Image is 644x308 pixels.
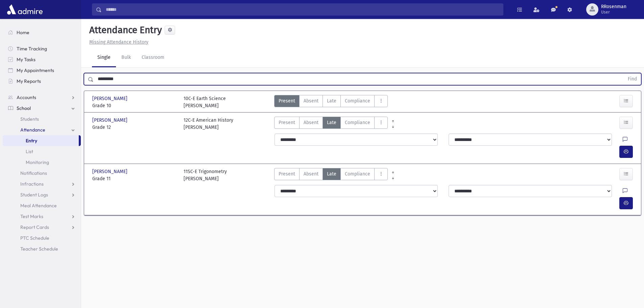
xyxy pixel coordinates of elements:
[3,103,81,114] a: School
[3,124,81,135] a: Attendance
[3,43,81,54] a: Time Tracking
[20,213,43,219] span: Test Marks
[92,48,116,67] a: Single
[3,135,79,146] a: Entry
[184,117,233,131] div: 12C-E American History [PERSON_NAME]
[3,146,81,157] a: List
[3,54,81,65] a: My Tasks
[601,4,626,9] span: RRosenman
[92,117,129,124] span: [PERSON_NAME]
[345,119,370,126] span: Compliance
[20,246,58,252] span: Teacher Schedule
[116,48,136,67] a: Bulk
[345,170,370,177] span: Compliance
[3,233,81,243] a: PTC Schedule
[274,95,388,109] div: AttTypes
[3,222,81,233] a: Report Cards
[17,94,36,100] span: Accounts
[92,95,129,102] span: [PERSON_NAME]
[92,124,177,131] span: Grade 12
[3,168,81,179] a: Notifications
[92,102,177,109] span: Grade 10
[20,127,45,133] span: Attendance
[304,97,318,104] span: Absent
[624,73,641,85] button: Find
[17,105,31,111] span: School
[20,116,39,122] span: Students
[20,224,49,230] span: Report Cards
[3,65,81,76] a: My Appointments
[17,67,54,73] span: My Appointments
[3,211,81,222] a: Test Marks
[3,200,81,211] a: Meal Attendance
[26,138,37,144] span: Entry
[3,114,81,124] a: Students
[184,168,227,182] div: 11SC-E Trigonometry [PERSON_NAME]
[345,97,370,104] span: Compliance
[3,27,81,38] a: Home
[20,192,48,198] span: Student Logs
[3,189,81,200] a: Student Logs
[136,48,170,67] a: Classroom
[20,235,49,241] span: PTC Schedule
[17,29,29,35] span: Home
[26,148,33,155] span: List
[279,119,295,126] span: Present
[20,203,57,209] span: Meal Attendance
[304,119,318,126] span: Absent
[304,170,318,177] span: Absent
[3,76,81,87] a: My Reports
[5,3,44,16] img: AdmirePro
[279,170,295,177] span: Present
[26,159,49,165] span: Monitoring
[279,97,295,104] span: Present
[17,56,35,63] span: My Tasks
[3,179,81,189] a: Infractions
[92,168,129,175] span: [PERSON_NAME]
[87,39,148,45] a: Missing Attendance History
[601,9,626,15] span: User
[327,97,336,104] span: Late
[87,24,162,36] h5: Attendance Entry
[102,3,503,16] input: Search
[274,168,388,182] div: AttTypes
[3,243,81,254] a: Teacher Schedule
[17,78,41,84] span: My Reports
[3,92,81,103] a: Accounts
[92,175,177,182] span: Grade 11
[327,170,336,177] span: Late
[20,181,44,187] span: Infractions
[327,119,336,126] span: Late
[184,95,226,109] div: 10C-E Earth Science [PERSON_NAME]
[3,157,81,168] a: Monitoring
[20,170,47,176] span: Notifications
[274,117,388,131] div: AttTypes
[17,46,47,52] span: Time Tracking
[89,39,148,45] u: Missing Attendance History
